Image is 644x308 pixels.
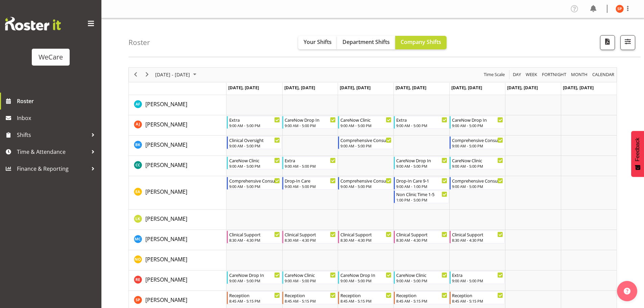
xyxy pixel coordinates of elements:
[229,278,280,283] div: 9:00 AM - 5:00 PM
[128,39,150,46] h4: Roster
[129,176,226,210] td: Ena Advincula resource
[145,141,187,148] span: [PERSON_NAME]
[450,116,505,129] div: Amy Johannsen"s event - CareNow Drop In Begin From Friday, August 29, 2025 at 9:00:00 AM GMT+12:0...
[227,116,282,129] div: Amy Johannsen"s event - Extra Begin From Monday, August 25, 2025 at 9:00:00 AM GMT+12:00 Ends At ...
[145,215,187,223] a: [PERSON_NAME]
[145,188,187,195] span: [PERSON_NAME]
[624,288,630,294] img: help-xxl-2.png
[541,70,568,79] button: Fortnight
[285,157,336,164] div: Extra
[340,278,391,283] div: 9:00 AM - 5:00 PM
[229,271,280,278] div: CareNow Drop In
[227,136,282,149] div: Brian Ko"s event - Clinical Oversight Begin From Monday, August 25, 2025 at 9:00:00 AM GMT+12:00 ...
[282,231,337,243] div: Mary Childs"s event - Clinical Support Begin From Tuesday, August 26, 2025 at 8:30:00 AM GMT+12:0...
[512,70,522,79] button: Timeline Day
[450,231,505,243] div: Mary Childs"s event - Clinical Support Begin From Friday, August 29, 2025 at 8:30:00 AM GMT+12:00...
[153,68,200,82] div: August 25 - 31, 2025
[143,70,152,79] button: Next
[227,271,282,284] div: Rachel Els"s event - CareNow Drop In Begin From Monday, August 25, 2025 at 9:00:00 AM GMT+12:00 E...
[229,237,280,243] div: 8:30 AM - 4:30 PM
[145,255,187,263] a: [PERSON_NAME]
[229,177,280,184] div: Comprehensive Consult
[227,231,282,243] div: Mary Childs"s event - Clinical Support Begin From Monday, August 25, 2025 at 8:30:00 AM GMT+12:00...
[394,116,449,129] div: Amy Johannsen"s event - Extra Begin From Thursday, August 28, 2025 at 9:00:00 AM GMT+12:00 Ends A...
[570,70,588,79] span: Month
[145,276,187,283] span: [PERSON_NAME]
[394,177,449,190] div: Ena Advincula"s event - Drop-In Care 9-1 Begin From Thursday, August 28, 2025 at 9:00:00 AM GMT+1...
[282,157,337,169] div: Charlotte Courtney"s event - Extra Begin From Tuesday, August 26, 2025 at 9:00:00 AM GMT+12:00 En...
[525,70,539,79] button: Timeline Week
[285,163,336,169] div: 9:00 AM - 5:00 PM
[340,116,391,123] div: CareNow Clinic
[452,292,503,299] div: Reception
[229,143,280,148] div: 9:00 AM - 5:00 PM
[396,292,447,299] div: Reception
[631,131,644,177] button: Feedback - Show survey
[338,271,393,284] div: Rachel Els"s event - CareNow Drop In Begin From Wednesday, August 27, 2025 at 9:00:00 AM GMT+12:0...
[452,231,503,238] div: Clinical Support
[635,138,641,161] span: Feedback
[129,250,226,270] td: Natasha Ottley resource
[145,235,187,243] span: [PERSON_NAME]
[229,123,280,128] div: 9:00 AM - 5:00 PM
[285,237,336,243] div: 8:30 AM - 4:30 PM
[141,68,153,82] div: next period
[282,116,337,129] div: Amy Johannsen"s event - CareNow Drop In Begin From Tuesday, August 26, 2025 at 9:00:00 AM GMT+12:...
[129,156,226,176] td: Charlotte Courtney resource
[282,177,337,190] div: Ena Advincula"s event - Drop-In Care Begin From Tuesday, August 26, 2025 at 9:00:00 AM GMT+12:00 ...
[600,35,615,50] button: Download a PDF of the roster according to the set date range.
[285,123,336,128] div: 9:00 AM - 5:00 PM
[17,113,98,123] span: Inbox
[337,36,395,49] button: Department Shifts
[396,191,447,197] div: Non Clinic Time 1-5
[452,271,503,278] div: Extra
[563,85,594,91] span: [DATE], [DATE]
[227,157,282,169] div: Charlotte Courtney"s event - CareNow Clinic Begin From Monday, August 25, 2025 at 9:00:00 AM GMT+...
[227,291,282,304] div: Samantha Poultney"s event - Reception Begin From Monday, August 25, 2025 at 8:45:00 AM GMT+12:00 ...
[342,38,390,46] span: Department Shifts
[131,70,140,79] button: Previous
[592,70,615,79] span: calendar
[401,38,441,46] span: Company Shifts
[451,85,482,91] span: [DATE], [DATE]
[396,197,447,203] div: 1:00 PM - 5:00 PM
[394,190,449,203] div: Ena Advincula"s event - Non Clinic Time 1-5 Begin From Thursday, August 28, 2025 at 1:00:00 PM GM...
[394,291,449,304] div: Samantha Poultney"s event - Reception Begin From Thursday, August 28, 2025 at 8:45:00 AM GMT+12:0...
[129,95,226,115] td: Alex Ferguson resource
[450,271,505,284] div: Rachel Els"s event - Extra Begin From Friday, August 29, 2025 at 9:00:00 AM GMT+12:00 Ends At Fri...
[229,116,280,123] div: Extra
[483,70,506,79] button: Time Scale
[229,137,280,143] div: Clinical Oversight
[395,36,447,49] button: Company Shifts
[285,116,336,123] div: CareNow Drop In
[483,70,505,79] span: Time Scale
[17,96,98,106] span: Roster
[285,271,336,278] div: CareNow Clinic
[340,177,391,184] div: Comprehensive Consult
[154,70,191,79] span: [DATE] - [DATE]
[394,271,449,284] div: Rachel Els"s event - CareNow Clinic Begin From Thursday, August 28, 2025 at 9:00:00 AM GMT+12:00 ...
[452,116,503,123] div: CareNow Drop In
[145,120,187,128] a: [PERSON_NAME]
[145,235,187,243] a: [PERSON_NAME]
[5,17,61,30] img: Rosterit website logo
[452,123,503,128] div: 9:00 AM - 5:00 PM
[452,184,503,189] div: 9:00 AM - 5:00 PM
[338,291,393,304] div: Samantha Poultney"s event - Reception Begin From Wednesday, August 27, 2025 at 8:45:00 AM GMT+12:...
[340,85,371,91] span: [DATE], [DATE]
[145,215,187,222] span: [PERSON_NAME]
[129,136,226,156] td: Brian Ko resource
[17,130,88,140] span: Shifts
[340,137,391,143] div: Comprehensive Consult
[340,231,391,238] div: Clinical Support
[39,52,63,62] div: WeCare
[227,177,282,190] div: Ena Advincula"s event - Comprehensive Consult Begin From Monday, August 25, 2025 at 9:00:00 AM GM...
[17,164,88,174] span: Finance & Reporting
[396,184,447,189] div: 9:00 AM - 1:00 PM
[507,85,538,91] span: [DATE], [DATE]
[396,237,447,243] div: 8:30 AM - 4:30 PM
[154,70,199,79] button: August 2025
[129,115,226,136] td: Amy Johannsen resource
[282,271,337,284] div: Rachel Els"s event - CareNow Clinic Begin From Tuesday, August 26, 2025 at 9:00:00 AM GMT+12:00 E...
[396,116,447,123] div: Extra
